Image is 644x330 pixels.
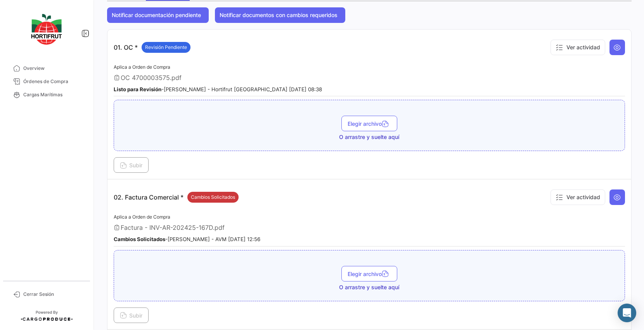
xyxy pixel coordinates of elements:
span: Elegir archivo [348,120,391,127]
b: Cambios Solicitados [114,236,165,242]
p: 02. Factura Comercial * [114,192,239,203]
a: Overview [6,62,87,75]
button: Ver actividad [551,40,605,55]
small: - [PERSON_NAME] - AVM [DATE] 12:56 [114,236,260,242]
button: Ver actividad [551,189,605,205]
span: O arrastre y suelte aquí [339,283,400,291]
button: Notificar documentación pendiente [107,7,209,23]
button: Elegir archivo [341,116,397,131]
small: - [PERSON_NAME] - Hortifrut [GEOGRAPHIC_DATA] [DATE] 08:38 [114,86,322,92]
span: Órdenes de Compra [23,78,84,85]
span: Revisión Pendiente [145,44,187,51]
span: Factura - INV-AR-202425-167D.pdf [121,224,225,231]
button: Notificar documentos con cambios requeridos [215,7,345,23]
div: Abrir Intercom Messenger [618,304,636,322]
span: Overview [23,65,84,72]
span: Aplica a Orden de Compra [114,64,170,70]
span: Cerrar Sesión [23,291,84,298]
button: Subir [114,157,149,173]
a: Órdenes de Compra [6,75,87,88]
span: Subir [120,162,142,168]
span: Elegir archivo [348,271,391,277]
span: O arrastre y suelte aquí [339,133,400,141]
img: logo-hortifrut.svg [27,9,66,49]
span: Cambios Solicitados [191,194,235,201]
span: Cargas Marítimas [23,91,84,98]
p: 01. OC * [114,42,190,53]
span: Subir [120,312,142,319]
b: Listo para Revisión [114,86,161,92]
button: Elegir archivo [341,266,397,281]
button: Subir [114,307,149,323]
span: OC 4700003575.pdf [121,74,182,82]
span: Aplica a Orden de Compra [114,214,170,220]
a: Cargas Marítimas [6,88,87,101]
